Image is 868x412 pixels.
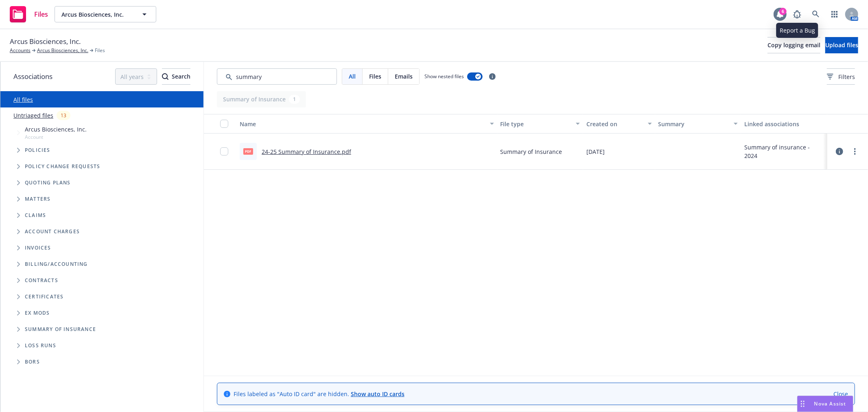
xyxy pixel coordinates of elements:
span: Summary of Insurance [501,147,562,156]
a: Report a Bug [789,6,805,22]
a: All files [13,96,33,103]
span: Account [25,134,87,140]
span: Copy logging email [767,41,820,49]
button: Linked associations [741,114,827,134]
span: Invoices [25,245,51,250]
div: Name [240,120,485,128]
input: Toggle Row Selected [220,147,228,156]
span: Filters [838,72,855,81]
span: Nova Assist [814,400,846,407]
div: Created on [586,120,643,128]
span: Arcus Biosciences, Inc. [25,125,87,134]
span: Files [34,11,48,18]
input: Search by keyword... [217,68,337,85]
div: 6 [779,8,787,15]
div: Folder Tree Example [0,256,203,370]
span: Files [369,72,381,81]
div: Summary [658,120,729,128]
span: Show nested files [424,73,464,80]
span: [DATE] [586,147,605,156]
a: Close [833,390,848,398]
span: Upload files [825,41,858,49]
div: Drag to move [798,396,808,412]
a: 24-25 Summary of Insurance.pdf [262,148,351,156]
div: File type [501,120,571,128]
a: Switch app [826,6,843,22]
div: Summary of insurance - 2024 [744,143,824,160]
span: Account charges [25,229,80,234]
span: Files labeled as "Auto ID card" are hidden. [234,390,404,398]
span: Policy change requests [25,164,100,169]
div: 13 [57,111,70,120]
a: Search [808,6,824,22]
span: All [349,72,356,81]
span: Summary of insurance [25,327,96,332]
span: Ex Mods [25,311,50,316]
button: Filters [827,68,855,85]
span: Claims [25,213,46,218]
button: SearchSearch [162,68,190,85]
input: Select all [220,120,228,128]
a: more [850,147,860,156]
button: Arcus Biosciences, Inc. [55,6,156,22]
span: Arcus Biosciences, Inc. [10,36,81,47]
span: Arcus Biosciences, Inc. [61,10,132,19]
span: pdf [243,148,253,154]
a: Arcus Biosciences, Inc. [37,47,88,54]
span: Quoting plans [25,180,71,185]
button: Name [236,114,497,134]
span: Filters [827,72,855,81]
div: Linked associations [744,120,824,128]
svg: Search [162,73,168,80]
button: Created on [583,114,655,134]
button: File type [497,114,584,134]
button: Nova Assist [797,396,853,412]
span: Associations [13,71,52,82]
span: BORs [25,359,40,364]
div: Search [162,69,190,84]
span: Matters [25,197,50,202]
button: Summary [655,114,741,134]
a: Untriaged files [13,111,53,120]
span: Emails [395,72,413,81]
span: Policies [25,148,50,153]
span: Contracts [25,278,58,283]
span: Billing/Accounting [25,262,88,267]
button: Copy logging email [767,37,820,53]
span: Certificates [25,294,63,299]
a: Files [7,3,51,26]
span: Loss Runs [25,343,56,348]
a: Show auto ID cards [351,390,404,398]
a: Accounts [10,47,31,54]
div: Tree Example [0,123,203,256]
span: Files [95,47,105,54]
button: Upload files [825,37,858,53]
